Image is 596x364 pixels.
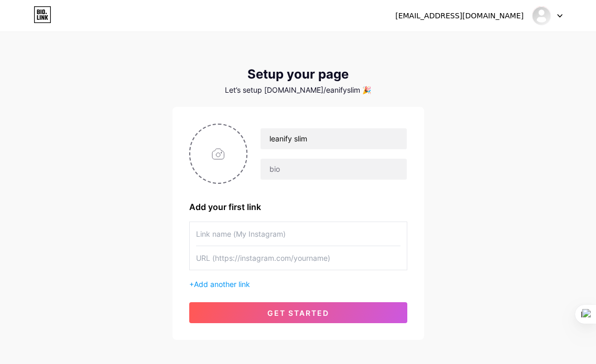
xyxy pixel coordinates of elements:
input: URL (https://instagram.com/yourname) [196,246,400,270]
img: eanifyslim [532,6,551,26]
span: Add another link [194,280,250,289]
div: Add your first link [189,201,407,213]
input: bio [261,159,406,180]
div: Let’s setup [DOMAIN_NAME]/eanifyslim 🎉 [172,86,424,94]
div: [EMAIL_ADDRESS][DOMAIN_NAME] [395,10,524,21]
div: + [189,279,407,290]
button: get started [189,302,407,323]
span: get started [267,308,329,317]
div: Setup your page [172,67,424,82]
input: Your name [261,128,406,149]
input: Link name (My Instagram) [196,222,400,246]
